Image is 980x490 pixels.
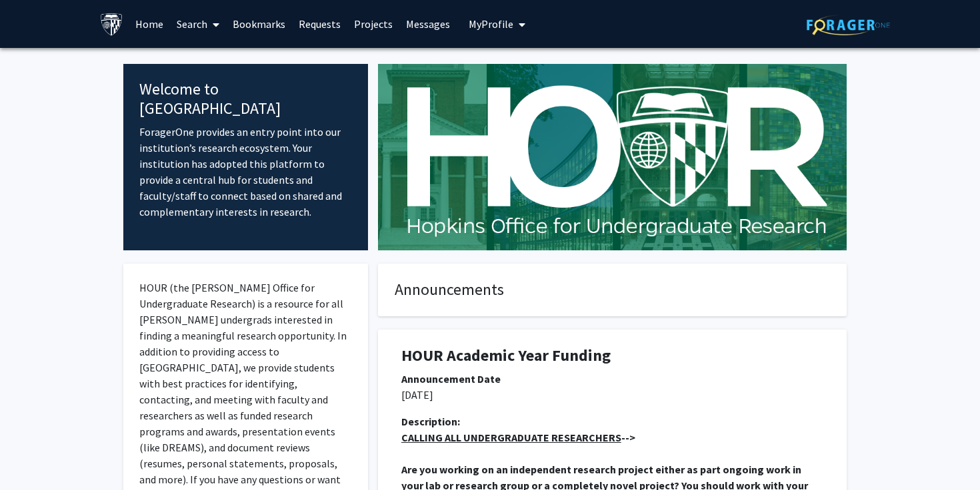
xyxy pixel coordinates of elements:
span: My Profile [469,17,513,31]
div: Description: [401,413,823,429]
strong: --> [401,431,635,444]
iframe: Chat [10,430,57,480]
h4: Announcements [395,280,830,300]
a: Messages [399,1,457,47]
img: ForagerOne Logo [807,15,890,35]
h4: Welcome to [GEOGRAPHIC_DATA] [139,80,352,119]
img: Cover Image [378,64,847,250]
a: Projects [347,1,399,47]
p: ForagerOne provides an entry point into our institution’s research ecosystem. Your institution ha... [139,124,352,220]
div: Announcement Date [401,371,823,387]
h1: HOUR Academic Year Funding [401,346,823,366]
u: CALLING ALL UNDERGRADUATE RESEARCHERS [401,431,621,444]
a: Requests [292,1,347,47]
a: Bookmarks [226,1,292,47]
a: Home [129,1,170,47]
p: [DATE] [401,387,823,403]
img: Johns Hopkins University Logo [100,13,123,36]
a: Search [170,1,226,47]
